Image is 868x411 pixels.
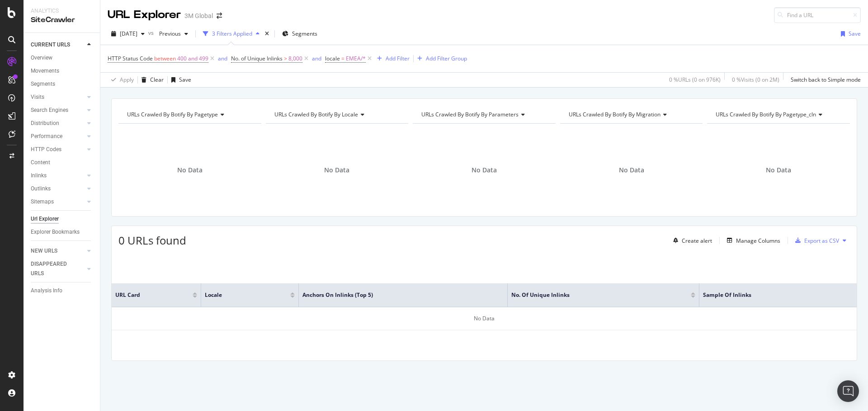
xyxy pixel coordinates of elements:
[31,184,51,194] div: Outlinks
[619,166,644,175] span: No Data
[511,291,677,299] span: No. of Unique Inlinks
[31,79,55,89] div: Segments
[108,55,153,62] span: HTTP Status Code
[125,107,253,122] h4: URLs Crawled By Botify By pagetype
[31,106,85,115] a: Search Engines
[567,107,695,122] h4: URLs Crawled By Botify By migration
[791,76,861,83] div: Switch back to Simple mode
[31,227,94,237] a: Explorer Bookmarks
[212,30,252,37] div: 3 Filters Applied
[682,237,712,245] div: Create alert
[426,55,467,62] div: Add Filter Group
[292,30,317,37] span: Segments
[31,119,59,128] div: Distribution
[312,55,321,62] div: and
[31,132,62,141] div: Performance
[112,307,857,330] div: No Data
[31,92,85,102] a: Visits
[732,76,779,83] div: 0 % Visits ( 0 on 2M )
[177,166,203,175] span: No Data
[31,7,93,15] div: Analytics
[156,27,192,41] button: Previous
[31,286,62,296] div: Analysis Info
[31,106,68,115] div: Search Engines
[263,29,271,38] div: times
[723,235,780,246] button: Manage Columns
[156,30,181,37] span: Previous
[284,55,287,62] span: >
[31,40,70,50] div: CURRENT URLS
[386,55,410,62] div: Add Filter
[168,73,191,87] button: Save
[703,291,840,299] span: Sample of Inlinks
[792,233,839,248] button: Export as CSV
[325,55,340,62] span: locale
[714,107,842,122] h4: URLs Crawled By Botify By pagetype_cln
[569,111,660,118] span: URLs Crawled By Botify By migration
[138,73,164,87] button: Clear
[670,233,712,248] button: Create alert
[373,53,410,64] button: Add Filter
[669,76,721,83] div: 0 % URLs ( 0 on 976K )
[31,259,85,278] a: DISAPPEARED URLS
[120,76,134,83] div: Apply
[31,119,85,128] a: Distribution
[118,233,186,248] span: 0 URLs found
[31,197,85,207] a: Sitemaps
[31,53,52,63] div: Overview
[184,11,213,20] div: 3M Global
[115,291,190,299] span: URL Card
[31,214,94,224] a: Url Explorer
[199,27,263,41] button: 3 Filters Applied
[274,111,358,118] span: URLs Crawled By Botify By locale
[108,27,148,41] button: [DATE]
[341,55,344,62] span: =
[31,259,76,278] div: DISAPPEARED URLS
[736,237,780,245] div: Manage Columns
[148,29,156,37] span: vs
[804,237,839,245] div: Export as CSV
[31,171,47,180] div: Inlinks
[31,53,94,63] a: Overview
[302,291,490,299] span: Anchors on Inlinks (top 5)
[31,246,57,256] div: NEW URLS
[217,13,222,19] div: arrow-right-arrow-left
[120,30,137,37] span: 2025 Sep. 21st
[31,197,54,207] div: Sitemaps
[108,73,134,87] button: Apply
[218,54,227,63] button: and
[31,184,85,194] a: Outlinks
[31,158,94,167] a: Content
[31,66,94,76] a: Movements
[837,380,859,402] div: Open Intercom Messenger
[31,171,85,180] a: Inlinks
[31,145,61,154] div: HTTP Codes
[31,158,50,167] div: Content
[31,92,44,102] div: Visits
[150,76,164,83] div: Clear
[849,30,861,37] div: Save
[346,52,366,65] span: EMEA/*
[218,55,227,62] div: and
[288,52,302,65] span: 8,000
[837,27,861,41] button: Save
[31,286,94,296] a: Analysis Info
[31,246,85,256] a: NEW URLS
[205,291,277,299] span: locale
[420,107,547,122] h4: URLs Crawled By Botify By parameters
[31,79,94,89] a: Segments
[231,55,283,62] span: No. of Unique Inlinks
[787,73,861,87] button: Switch back to Simple mode
[179,76,191,83] div: Save
[31,15,93,25] div: SiteCrawler
[31,40,85,50] a: CURRENT URLS
[31,145,85,154] a: HTTP Codes
[108,7,181,23] div: URL Explorer
[766,166,791,175] span: No Data
[312,54,321,63] button: and
[774,7,861,23] input: Find a URL
[273,107,401,122] h4: URLs Crawled By Botify By locale
[472,166,497,175] span: No Data
[414,53,467,64] button: Add Filter Group
[127,111,218,118] span: URLs Crawled By Botify By pagetype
